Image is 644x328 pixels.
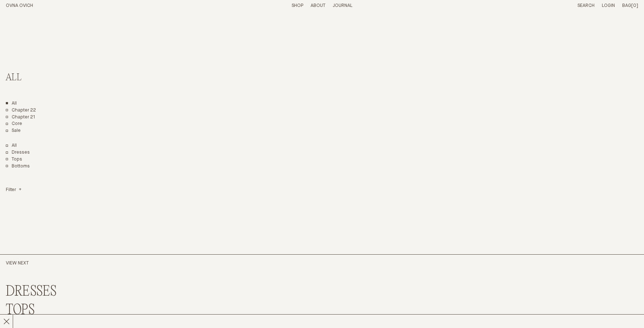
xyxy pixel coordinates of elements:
[311,3,325,9] summary: About
[6,101,17,107] a: All
[6,108,36,114] a: Chapter 22
[6,121,22,127] a: Core
[6,128,21,134] a: Sale
[6,284,57,300] a: DRESSES
[292,3,303,8] a: Shop
[6,143,17,149] a: Show All
[6,260,107,267] h2: View Next
[333,3,352,8] a: Journal
[602,3,615,8] a: Login
[622,3,631,8] span: Bag
[6,150,30,156] a: Dresses
[6,303,35,318] a: TOPS
[6,73,80,83] h2: All
[6,114,35,121] a: Chapter 21
[6,3,33,8] a: Home
[6,157,22,163] a: Tops
[577,3,595,8] a: Search
[6,163,30,170] a: Bottoms
[631,3,638,8] span: [0]
[6,187,21,193] summary: Filter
